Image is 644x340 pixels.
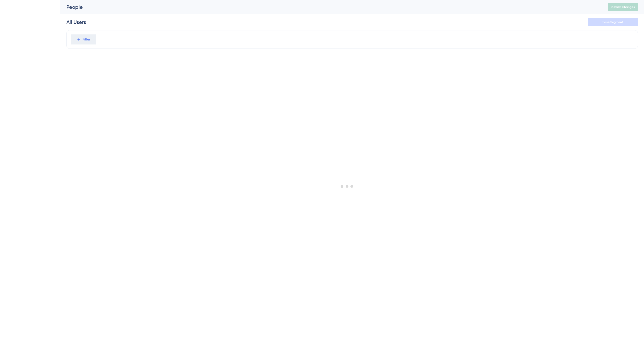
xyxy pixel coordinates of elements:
div: People [66,4,595,11]
span: Publish Changes [611,5,635,9]
button: Publish Changes [608,3,638,11]
span: Save Segment [602,20,623,24]
button: Save Segment [588,18,638,26]
div: All Users [66,19,86,26]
